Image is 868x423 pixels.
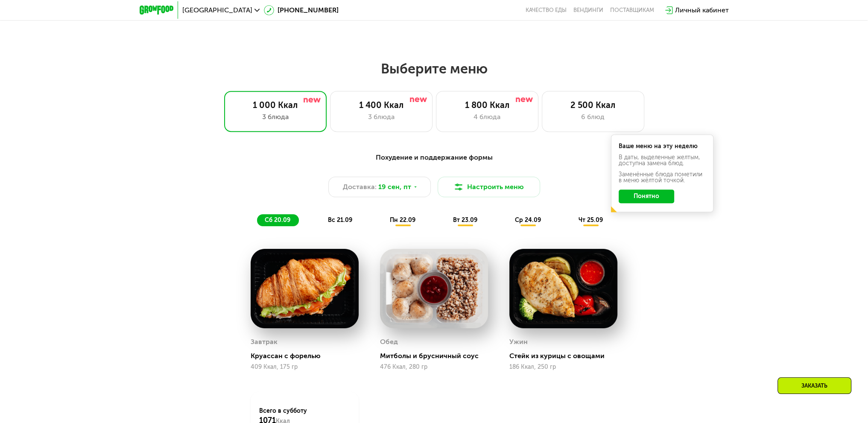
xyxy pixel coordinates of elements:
div: В даты, выделенные желтым, доступна замена блюд. [619,155,706,166]
span: чт 25.09 [579,216,603,224]
div: Митболы и брусничный соус [380,352,495,360]
a: [PHONE_NUMBER] [264,5,339,15]
a: Качество еды [526,7,567,14]
span: пн 22.09 [390,216,415,224]
span: сб 20.09 [265,216,290,224]
div: поставщикам [610,7,654,14]
div: 2 500 Ккал [551,100,635,110]
button: Понятно [619,190,674,203]
div: 1 800 Ккал [445,100,529,110]
div: Похудение и поддержание формы [181,152,687,163]
a: Вендинги [573,7,603,14]
div: Обед [380,335,398,348]
div: Заменённые блюда пометили в меню жёлтой точкой. [619,172,706,184]
div: Завтрак [251,335,278,348]
button: Настроить меню [438,177,540,197]
span: ср 24.09 [515,216,541,224]
div: 409 Ккал, 175 гр [251,364,359,370]
span: [GEOGRAPHIC_DATA] [182,7,252,14]
div: Стейк из курицы с овощами [509,352,624,360]
div: Ужин [509,335,528,348]
div: 6 блюд [551,112,635,122]
div: 3 блюда [339,112,424,122]
div: 3 блюда [233,112,318,122]
div: Ваше меню на эту неделю [619,143,706,149]
span: 19 сен, пт [378,182,411,192]
div: 1 000 Ккал [233,100,318,110]
span: Доставка: [343,182,377,192]
div: 186 Ккал, 250 гр [509,364,617,370]
div: 476 Ккал, 280 гр [380,364,488,370]
h2: Выберите меню [27,60,841,77]
div: 1 400 Ккал [339,100,424,110]
div: 4 блюда [445,112,529,122]
div: Круассан с форелью [251,352,365,360]
div: Личный кабинет [675,5,729,15]
div: Заказать [777,377,851,394]
span: вт 23.09 [453,216,477,224]
span: вс 21.09 [328,216,352,224]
